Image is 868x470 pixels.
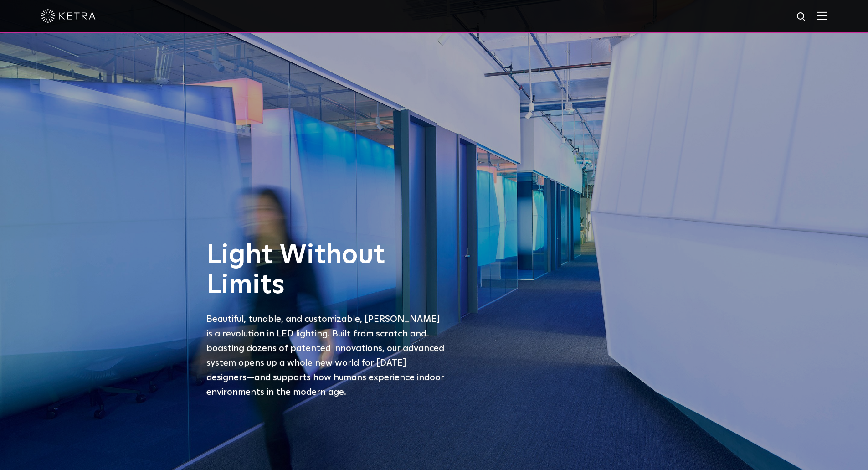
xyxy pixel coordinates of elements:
h1: Light Without Limits [206,240,448,300]
p: Beautiful, tunable, and customizable, [PERSON_NAME] is a revolution in LED lighting. Built from s... [206,312,448,399]
span: —and supports how humans experience indoor environments in the modern age. [206,373,444,397]
img: Hamburger%20Nav.svg [817,11,827,20]
img: ketra-logo-2019-white [41,9,96,23]
img: search icon [796,11,807,23]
